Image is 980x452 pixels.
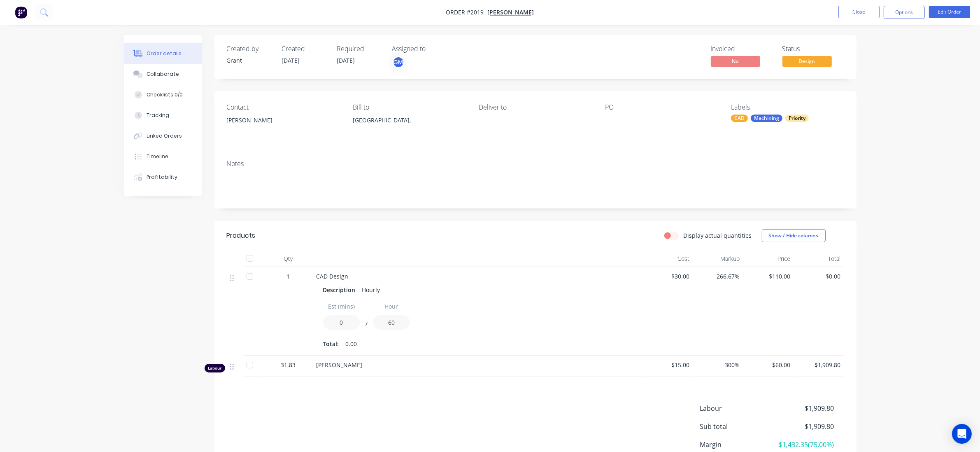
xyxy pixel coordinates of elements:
[147,173,177,181] div: Profitability
[711,45,773,53] div: Invoiced
[124,64,202,84] button: Collaborate
[317,361,363,369] span: [PERSON_NAME]
[929,6,970,18] button: Edit Order
[696,272,740,281] span: 266.67%
[323,299,360,314] input: Label
[317,272,349,280] span: CAD Design
[762,229,826,242] button: Show / Hide columns
[488,9,534,16] a: [PERSON_NAME]
[731,115,748,122] div: CAD
[392,56,405,68] button: GM
[838,6,880,18] button: Close
[337,56,355,64] span: [DATE]
[392,45,475,53] div: Assigned to
[353,115,466,126] div: [GEOGRAPHIC_DATA],
[646,272,690,281] span: $30.00
[731,103,844,111] div: Labels
[684,231,752,240] label: Display actual quantities
[282,56,300,64] span: [DATE]
[373,315,410,330] input: Value
[773,440,834,450] span: $1,432.35 ( 75.00 %)
[743,251,794,267] div: Price
[281,361,296,369] span: 31.83
[227,160,844,168] div: Notes
[952,424,972,444] div: Open Intercom Messenger
[359,284,384,296] div: Hourly
[747,361,791,369] span: $60.00
[124,84,202,105] button: Checklists 0/0
[323,315,360,330] input: Value
[782,56,832,68] button: Design
[227,56,272,65] div: Grant
[642,251,693,267] div: Cost
[362,322,370,328] button: /
[646,361,690,369] span: $15.00
[353,103,466,111] div: Bill to
[884,6,925,19] button: Options
[205,364,225,372] div: Labour
[323,340,339,348] span: Total:
[147,153,168,160] div: Timeline
[124,167,202,187] button: Profitability
[782,56,832,66] span: Design
[373,299,410,314] input: Label
[264,251,313,267] div: Qty
[696,361,740,369] span: 300%
[700,422,773,431] span: Sub total
[605,103,718,111] div: PO
[773,422,834,431] span: $1,909.80
[227,115,340,126] div: [PERSON_NAME]
[700,440,773,450] span: Margin
[287,272,290,281] span: 1
[227,45,272,53] div: Created by
[147,50,182,57] div: Order details
[124,43,202,64] button: Order details
[337,45,382,53] div: Required
[227,115,340,141] div: [PERSON_NAME]
[700,403,773,413] span: Labour
[15,6,27,19] img: Factory
[124,146,202,167] button: Timeline
[797,272,841,281] span: $0.00
[282,45,327,53] div: Created
[124,105,202,126] button: Tracking
[693,251,743,267] div: Markup
[711,56,760,66] span: No
[323,284,359,296] div: Description
[446,9,488,16] span: Order #2019 -
[227,231,256,241] div: Products
[751,115,782,122] div: Machining
[227,103,340,111] div: Contact
[346,340,357,348] span: 0.00
[782,45,844,53] div: Status
[479,103,591,111] div: Deliver to
[797,361,841,369] span: $1,909.80
[147,132,182,140] div: Linked Orders
[124,126,202,146] button: Linked Orders
[147,91,183,98] div: Checklists 0/0
[147,112,169,119] div: Tracking
[353,115,466,141] div: [GEOGRAPHIC_DATA],
[747,272,791,281] span: $110.00
[773,403,834,413] span: $1,909.80
[785,115,809,122] div: Priority
[147,70,179,78] div: Collaborate
[794,251,844,267] div: Total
